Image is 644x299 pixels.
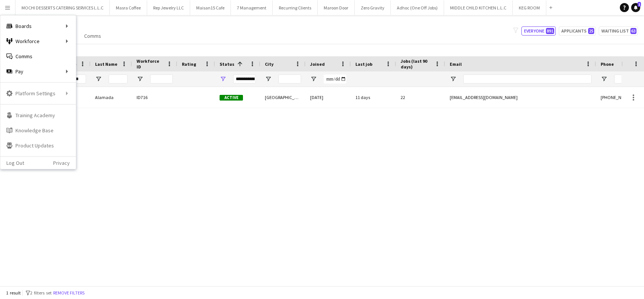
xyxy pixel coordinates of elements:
div: Pay [0,64,76,79]
div: ID716 [132,87,177,108]
button: Open Filter Menu [601,76,607,82]
a: Training Academy [0,108,76,123]
button: Zero Gravity [355,0,391,15]
a: Knowledge Base [0,123,76,138]
button: Waiting list63 [599,26,638,36]
input: Joined Filter Input [324,74,346,84]
button: Rep Jewelry LLC [147,0,190,15]
div: [EMAIL_ADDRESS][DOMAIN_NAME] [445,87,596,108]
button: Recurring Clients [273,0,318,15]
div: Platform Settings [0,86,76,101]
button: Adhoc (One Off Jobs) [391,0,444,15]
span: 25 [588,28,594,34]
button: Everyone891 [521,26,556,36]
input: City Filter Input [278,74,301,84]
div: [GEOGRAPHIC_DATA] [260,87,306,108]
span: Jobs (last 90 days) [401,58,432,70]
a: Comms [81,31,104,41]
button: Open Filter Menu [137,76,143,82]
span: 891 [546,28,554,34]
div: Alamada [91,87,132,108]
input: Email Filter Input [463,74,592,84]
input: Workforce ID Filter Input [150,74,173,84]
div: 11 days [351,87,396,108]
span: Rating [182,61,196,67]
button: Open Filter Menu [265,76,272,82]
span: Active [220,95,243,101]
span: Workforce ID [137,58,164,70]
button: Open Filter Menu [220,76,226,82]
button: Maisan15 Cafe [190,0,231,15]
button: Open Filter Menu [310,76,317,82]
span: Status [220,61,234,67]
a: Privacy [53,160,76,166]
a: Comms [0,49,76,64]
div: Boards [0,19,76,34]
button: Masra Coffee [110,0,147,15]
button: Open Filter Menu [450,76,456,82]
span: Comms [84,33,101,39]
div: 22 [396,87,445,108]
input: Last Name Filter Input [109,74,128,84]
a: 1 [631,3,640,12]
span: City [265,61,274,67]
span: Last job [355,61,372,67]
span: Email [450,61,462,67]
span: 2 filters set [30,290,52,296]
span: Joined [310,61,325,67]
button: Remove filters [52,289,86,297]
a: Log Out [0,160,24,166]
span: 1 [638,2,641,7]
button: MIDDLE CHILD KITCHEN L.L.C [444,0,513,15]
button: KEG ROOM [513,0,546,15]
input: First Name Filter Input [67,74,86,84]
span: Phone [601,61,614,67]
span: Last Name [95,61,117,67]
button: 7 Management [231,0,273,15]
button: Applicants25 [559,26,596,36]
button: Maroon Door [318,0,355,15]
a: Product Updates [0,138,76,153]
span: 63 [630,28,636,34]
div: [DATE] [306,87,351,108]
div: Workforce [0,34,76,49]
button: MOCHI DESSERTS CATERING SERVICES L.L.C [15,0,110,15]
button: Open Filter Menu [95,76,102,82]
